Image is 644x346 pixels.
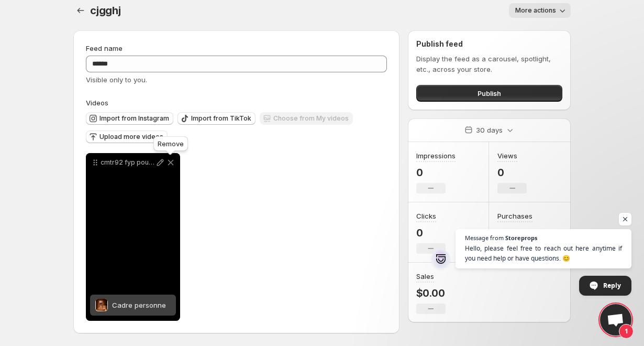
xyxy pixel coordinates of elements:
span: Storeprops [505,235,537,241]
span: Videos [86,99,108,107]
p: Display the feed as a carousel, spotlight, etc., across your store. [416,53,562,74]
div: Open chat [600,304,631,336]
h3: Clicks [416,211,436,221]
p: cmtr92 fyp pourtoi [101,158,155,167]
h3: Views [497,150,517,161]
p: $0.00 [416,287,446,299]
p: 0 [416,226,446,239]
span: Import from Instagram [99,114,169,123]
span: Upload more videos [99,133,163,141]
button: Import from Instagram [86,112,173,125]
span: Feed name [86,44,123,52]
img: Cadre personne [96,299,108,311]
span: Visible only to you. [86,75,147,84]
p: 30 days [476,125,503,135]
span: Publish [478,88,501,99]
h3: Sales [416,271,434,282]
button: Upload more videos [86,131,168,143]
p: 0 [497,166,527,179]
span: Import from TikTok [191,114,251,123]
p: 0 [416,166,456,179]
div: cmtr92 fyp pourtoiCadre personneCadre personne [86,153,180,321]
span: More actions [515,6,556,15]
span: Message from [465,235,504,241]
p: 0 [497,226,532,239]
span: Reply [603,276,621,295]
h2: Publish feed [416,39,562,49]
button: Publish [416,85,562,102]
h3: Impressions [416,150,456,161]
button: Import from TikTok [177,112,256,125]
span: cjgghj [90,4,121,17]
span: 1 [619,324,634,339]
span: Hello, please feel free to reach out here anytime if you need help or have questions. 😊 [465,243,622,263]
button: More actions [509,3,571,18]
span: Cadre personne [112,301,166,309]
button: Settings [73,3,88,18]
h3: Purchases [497,211,532,221]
